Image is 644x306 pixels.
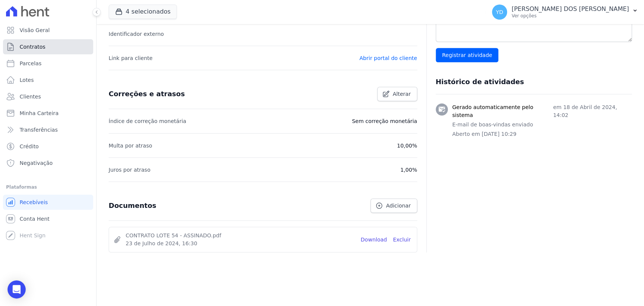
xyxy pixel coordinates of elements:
a: Minha Carteira [3,106,93,121]
span: Visão Geral [20,26,50,34]
p: Identificador externo [109,29,164,38]
span: Contratos [20,43,45,51]
p: 1,00% [400,165,417,174]
a: Crédito [3,139,93,154]
span: Adicionar [386,202,410,209]
a: Download [361,236,387,244]
h3: Documentos [109,201,156,210]
a: Recebíveis [3,195,93,210]
a: Clientes [3,89,93,104]
span: Lotes [20,76,34,84]
a: Conta Hent [3,211,93,226]
button: 4 selecionados [109,5,177,19]
span: Crédito [20,143,39,150]
input: Registrar atividade [436,48,499,62]
span: Recebíveis [20,198,48,206]
span: Minha Carteira [20,109,58,117]
p: E-mail de boas-vindas enviado [452,121,632,129]
button: YD [PERSON_NAME] DOS [PERSON_NAME] Ver opções [486,2,644,23]
a: Parcelas [3,56,93,71]
span: YD [496,9,503,15]
span: 23 de Julho de 2024, 16:30 [126,240,355,248]
a: Visão Geral [3,23,93,38]
h3: Gerado automaticamente pelo sistema [452,103,553,119]
p: Aberto em [DATE] 10:29 [452,130,632,138]
a: Adicionar [370,198,417,213]
span: Conta Hent [20,215,49,223]
div: Open Intercom Messenger [8,280,26,298]
a: Lotes [3,72,93,88]
a: Excluir [393,236,411,244]
p: [PERSON_NAME] DOS [PERSON_NAME] [512,5,629,13]
span: Negativação [20,159,53,167]
p: Ver opções [512,13,629,19]
span: Parcelas [20,60,41,67]
div: Plataformas [6,183,90,192]
span: Alterar [393,90,411,98]
a: Alterar [377,87,417,101]
p: 10,00% [397,141,417,150]
h3: Histórico de atividades [436,77,524,86]
a: Transferências [3,122,93,137]
span: Transferências [20,126,58,134]
a: Negativação [3,155,93,171]
p: Link para cliente [109,54,152,63]
a: Abrir portal do cliente [360,55,417,61]
p: em 18 de Abril de 2024, 14:02 [553,103,632,119]
a: Contratos [3,39,93,54]
h3: Correções e atrasos [109,89,185,98]
p: Multa por atraso [109,141,152,150]
p: Juros por atraso [109,165,151,174]
p: Sem correção monetária [352,117,417,126]
p: Índice de correção monetária [109,117,186,126]
span: Clientes [20,93,41,100]
span: CONTRATO LOTE 54 - ASSINADO.pdf [126,232,355,240]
